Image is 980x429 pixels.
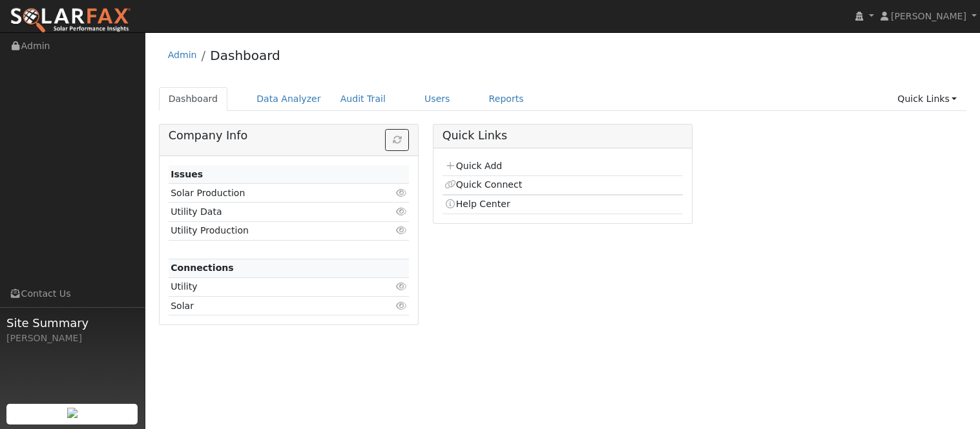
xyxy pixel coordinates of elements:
[444,161,502,171] a: Quick Add
[444,199,510,209] a: Help Center
[444,179,522,190] a: Quick Connect
[395,282,407,291] i: Click to view
[415,87,460,111] a: Users
[171,169,203,179] strong: Issues
[168,50,197,60] a: Admin
[6,332,138,345] div: [PERSON_NAME]
[171,263,234,273] strong: Connections
[169,297,371,315] td: Solar
[210,48,280,63] a: Dashboard
[891,11,966,21] span: [PERSON_NAME]
[6,314,138,332] span: Site Summary
[169,129,410,143] h5: Company Info
[169,203,371,221] td: Utility Data
[395,207,407,216] i: Click to view
[395,188,407,197] i: Click to view
[10,7,131,34] img: SolarFax
[888,87,966,111] a: Quick Links
[395,226,407,235] i: Click to view
[479,87,534,111] a: Reports
[395,301,407,310] i: Click to view
[169,221,371,240] td: Utility Production
[247,87,331,111] a: Data Analyzer
[67,408,78,418] img: retrieve
[443,129,683,143] h5: Quick Links
[169,184,371,203] td: Solar Production
[331,87,395,111] a: Audit Trail
[169,277,371,296] td: Utility
[159,87,228,111] a: Dashboard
